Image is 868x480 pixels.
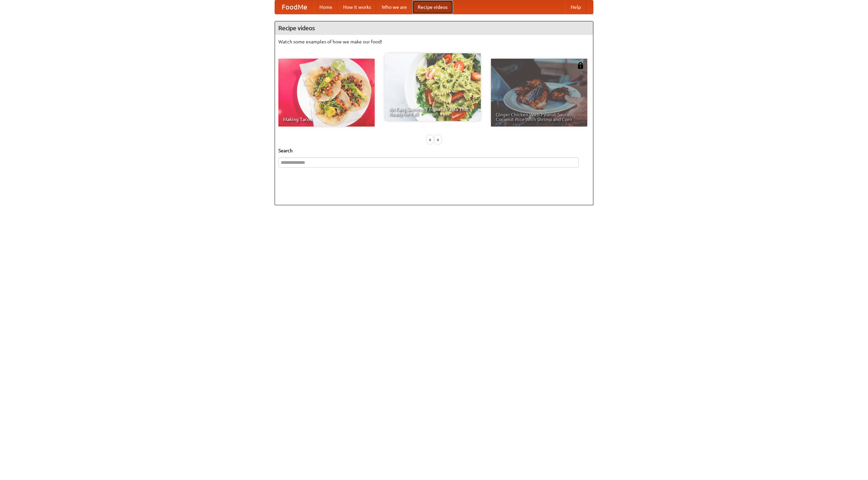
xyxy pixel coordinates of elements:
h4: Recipe videos [275,21,593,35]
a: Recipe videos [412,0,453,14]
p: Watch some examples of how we make our food! [278,38,590,45]
a: An Easy, Summery Tomato Pasta That's Ready for Fall [384,53,481,121]
a: Home [314,0,338,14]
h5: Search [278,147,590,154]
div: » [435,135,441,144]
img: 483408.png [577,62,584,69]
a: Making Tacos [278,59,375,127]
a: FoodMe [275,0,314,14]
a: Help [565,0,586,14]
span: An Easy, Summery Tomato Pasta That's Ready for Fall [389,107,476,116]
a: Who we are [376,0,412,14]
a: How it works [338,0,376,14]
span: Making Tacos [283,117,370,122]
div: « [427,135,433,144]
